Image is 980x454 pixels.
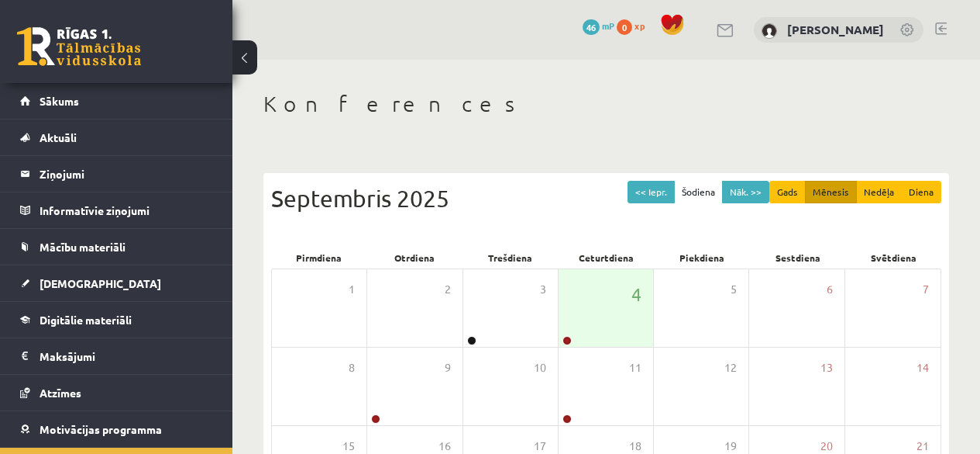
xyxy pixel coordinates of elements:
[40,130,77,144] span: Aktuāli
[631,281,641,307] span: 4
[731,281,737,298] span: 5
[722,181,769,203] button: Nāk. >>
[617,19,632,35] span: 0
[349,359,355,376] span: 8
[20,156,213,192] a: Ziņojumi
[349,281,355,298] span: 1
[40,240,126,254] span: Mācību materiāli
[654,247,750,269] div: Piekdiena
[534,359,546,376] span: 10
[827,281,833,298] span: 6
[787,22,884,37] a: [PERSON_NAME]
[617,19,652,32] a: 0 xp
[40,156,213,192] legend: Ziņojumi
[40,276,161,290] span: [DEMOGRAPHIC_DATA]
[20,302,213,338] a: Digitālie materiāli
[559,247,655,269] div: Ceturtdiena
[20,265,213,301] a: [DEMOGRAPHIC_DATA]
[916,359,929,376] span: 14
[462,247,559,269] div: Trešdiena
[40,422,162,436] span: Motivācijas programma
[271,247,367,269] div: Pirmdiena
[634,19,645,32] span: xp
[769,181,806,203] button: Gads
[805,181,857,203] button: Mēnesis
[271,181,941,216] div: Septembris 2025
[40,313,132,327] span: Digitālie materiāli
[820,359,833,376] span: 13
[20,229,213,265] a: Mācību materiāli
[628,181,675,203] button: << Iepr.
[20,120,213,155] a: Aktuāli
[445,359,451,376] span: 9
[583,19,600,35] span: 46
[845,247,941,269] div: Svētdiena
[20,192,213,228] a: Informatīvie ziņojumi
[40,386,81,400] span: Atzīmes
[40,94,79,108] span: Sākums
[602,19,614,32] span: mP
[674,181,723,203] button: Šodiena
[40,338,213,374] legend: Maksājumi
[856,181,902,203] button: Nedēļa
[40,192,213,228] legend: Informatīvie ziņojumi
[20,375,213,411] a: Atzīmes
[629,359,641,376] span: 11
[750,247,846,269] div: Sestdiena
[17,27,141,66] a: Rīgas 1. Tālmācības vidusskola
[901,181,941,203] button: Diena
[724,359,737,376] span: 12
[20,338,213,374] a: Maksājumi
[263,91,949,117] h1: Konferences
[20,411,213,447] a: Motivācijas programma
[540,281,546,298] span: 3
[923,281,929,298] span: 7
[20,83,213,119] a: Sākums
[762,23,777,39] img: Anna Enija Kozlinska
[445,281,451,298] span: 2
[583,19,614,32] a: 46 mP
[367,247,463,269] div: Otrdiena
